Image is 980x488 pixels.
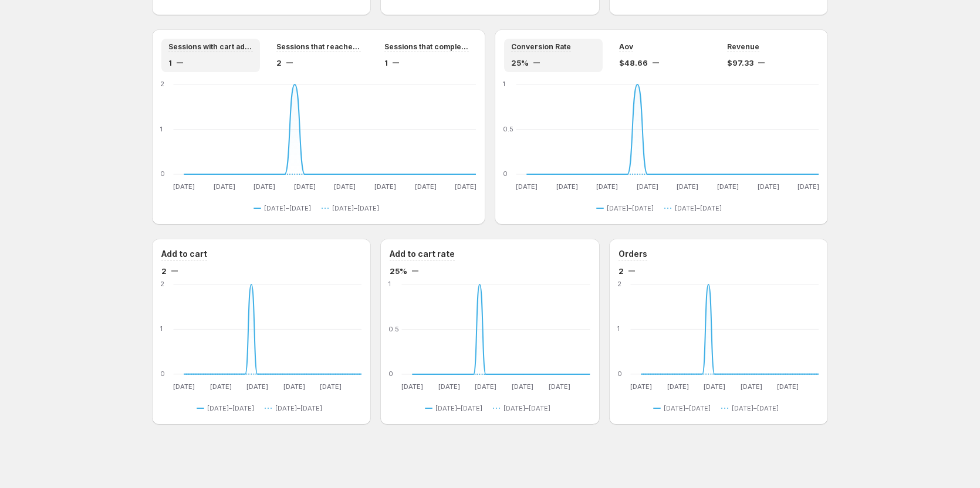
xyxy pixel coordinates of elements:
[160,370,165,378] text: 0
[322,201,384,215] button: [DATE]–[DATE]
[320,382,342,391] text: [DATE]
[607,204,654,213] span: [DATE]–[DATE]
[210,382,232,391] text: [DATE]
[161,248,207,260] h3: Add to cart
[619,265,624,277] span: 2
[511,42,571,52] span: Conversion Rate
[455,182,477,191] text: [DATE]
[276,57,282,69] span: 2
[435,404,482,413] span: [DATE]–[DATE]
[596,201,658,215] button: [DATE]–[DATE]
[503,170,508,178] text: 0
[197,401,259,415] button: [DATE]–[DATE]
[207,404,254,413] span: [DATE]–[DATE]
[664,404,711,413] span: [DATE]–[DATE]
[475,382,497,391] text: [DATE]
[276,42,361,52] span: Sessions that reached checkout
[727,42,759,52] span: Revenue
[677,182,699,191] text: [DATE]
[254,182,275,191] text: [DATE]
[401,382,423,391] text: [DATE]
[173,182,195,191] text: [DATE]
[160,170,165,178] text: 0
[264,204,311,213] span: [DATE]–[DATE]
[283,382,305,391] text: [DATE]
[619,42,633,52] span: Aov
[384,42,469,52] span: Sessions that completed checkout
[619,57,648,69] span: $48.66
[511,57,529,69] span: 25%
[388,325,399,333] text: 0.5
[653,401,715,415] button: [DATE]–[DATE]
[617,370,622,378] text: 0
[425,401,487,415] button: [DATE]–[DATE]
[374,182,396,191] text: [DATE]
[265,401,327,415] button: [DATE]–[DATE]
[388,370,393,378] text: 0
[390,248,455,260] h3: Add to cart rate
[664,201,726,215] button: [DATE]–[DATE]
[732,404,779,413] span: [DATE]–[DATE]
[717,182,739,191] text: [DATE]
[214,182,235,191] text: [DATE]
[246,382,268,391] text: [DATE]
[275,404,322,413] span: [DATE]–[DATE]
[721,401,783,415] button: [DATE]–[DATE]
[415,182,437,191] text: [DATE]
[503,80,505,88] text: 1
[168,57,172,69] span: 1
[512,382,533,391] text: [DATE]
[797,182,819,191] text: [DATE]
[160,280,164,288] text: 2
[727,57,753,69] span: $97.33
[704,382,725,391] text: [DATE]
[619,248,647,260] h3: Orders
[161,265,167,277] span: 2
[630,382,652,391] text: [DATE]
[667,382,688,391] text: [DATE]
[332,204,379,213] span: [DATE]–[DATE]
[675,204,722,213] span: [DATE]–[DATE]
[777,382,799,391] text: [DATE]
[160,80,164,88] text: 2
[493,401,555,415] button: [DATE]–[DATE]
[741,382,762,391] text: [DATE]
[384,57,388,69] span: 1
[503,125,513,133] text: 0.5
[596,182,618,191] text: [DATE]
[758,182,779,191] text: [DATE]
[438,382,460,391] text: [DATE]
[617,325,620,333] text: 1
[160,125,163,133] text: 1
[173,382,195,391] text: [DATE]
[168,42,253,52] span: Sessions with cart additions
[388,280,391,288] text: 1
[160,325,163,333] text: 1
[294,182,316,191] text: [DATE]
[516,182,538,191] text: [DATE]
[334,182,356,191] text: [DATE]
[503,404,550,413] span: [DATE]–[DATE]
[637,182,658,191] text: [DATE]
[390,265,407,277] span: 25%
[549,382,570,391] text: [DATE]
[254,201,316,215] button: [DATE]–[DATE]
[617,280,621,288] text: 2
[556,182,578,191] text: [DATE]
